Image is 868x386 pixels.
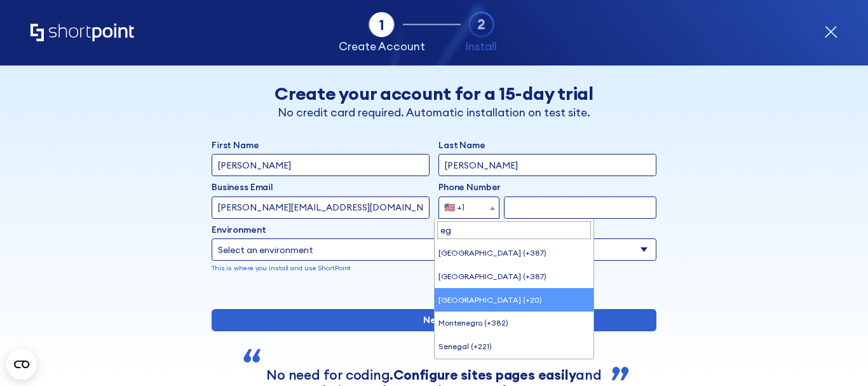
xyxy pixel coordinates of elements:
[437,221,591,239] input: Search
[435,265,593,289] li: [GEOGRAPHIC_DATA] (+387)
[435,288,593,312] li: [GEOGRAPHIC_DATA] (+20)
[435,242,593,265] li: [GEOGRAPHIC_DATA] (+387)
[435,335,593,359] li: Senegal (+221)
[6,349,37,380] button: Open CMP widget
[435,312,593,335] li: Montenegro (+382)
